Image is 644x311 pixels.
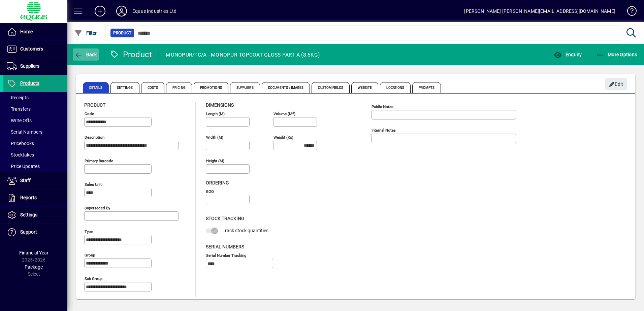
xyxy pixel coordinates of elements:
[166,49,320,60] div: MONOPUR/TC/A - MONOPUR TOPCOAT GLOSS PART A (8.5KG)
[89,5,111,17] button: Add
[3,161,67,172] a: Price Updates
[85,206,110,210] mat-label: Superseded by
[73,27,99,39] button: Filter
[372,128,396,133] mat-label: Internal Notes
[380,82,411,93] span: Locations
[20,63,39,69] span: Suppliers
[292,111,294,114] sup: 3
[7,164,40,169] span: Price Updates
[3,115,67,126] a: Write Offs
[372,104,393,109] mat-label: Public Notes
[230,82,260,93] span: Suppliers
[74,52,97,57] span: Back
[84,102,105,108] span: Product
[206,102,234,108] span: Dimensions
[3,24,67,40] a: Home
[67,48,104,61] app-page-header-button: Back
[412,82,441,93] span: Prompts
[3,149,67,161] a: Stocktakes
[596,52,637,57] span: More Options
[166,82,192,93] span: Pricing
[3,189,67,206] a: Reports
[206,253,246,257] mat-label: Serial Number tracking
[110,82,139,93] span: Settings
[85,253,95,257] mat-label: Group
[206,111,225,116] mat-label: Length (m)
[262,82,310,93] span: Documents / Images
[464,6,615,16] div: [PERSON_NAME] [PERSON_NAME][EMAIL_ADDRESS][DOMAIN_NAME]
[594,48,639,61] button: More Options
[85,159,113,163] mat-label: Primary barcode
[7,95,29,100] span: Receipts
[25,264,43,270] span: Package
[3,92,67,103] a: Receipts
[74,30,97,36] span: Filter
[20,29,33,34] span: Home
[20,229,37,235] span: Support
[132,6,177,16] div: Equus Industries Ltd
[7,118,32,123] span: Write Offs
[73,48,99,61] button: Back
[7,129,42,135] span: Serial Numbers
[7,152,34,158] span: Stocktakes
[3,103,67,115] a: Transfers
[273,135,293,140] mat-label: Weight (Kg)
[20,178,31,183] span: Staff
[20,212,37,217] span: Settings
[20,46,43,51] span: Customers
[3,58,67,75] a: Suppliers
[206,180,229,185] span: Ordering
[206,216,245,221] span: Stock Tracking
[85,276,102,281] mat-label: Sub group
[605,78,627,90] button: Edit
[141,82,165,93] span: Costs
[552,48,583,61] button: Enquiry
[312,82,349,93] span: Custom Fields
[109,49,152,60] div: Product
[3,224,67,241] a: Support
[85,111,94,116] mat-label: Code
[3,207,67,223] a: Settings
[3,172,67,189] a: Staff
[19,250,49,255] span: Financial Year
[3,126,67,138] a: Serial Numbers
[273,111,295,116] mat-label: Volume (m )
[206,244,244,249] span: Serial Numbers
[20,80,39,86] span: Products
[85,229,93,234] mat-label: Type
[85,135,104,140] mat-label: Description
[7,141,34,146] span: Pricebooks
[351,82,379,93] span: Website
[113,30,131,36] span: Product
[85,182,102,187] mat-label: Sales unit
[3,138,67,149] a: Pricebooks
[206,189,214,194] mat-label: EOQ
[3,41,67,58] a: Customers
[20,195,37,200] span: Reports
[554,52,582,57] span: Enquiry
[206,135,223,140] mat-label: Width (m)
[194,82,228,93] span: Promotions
[622,1,636,23] a: Knowledge Base
[206,159,224,163] mat-label: Height (m)
[609,79,623,90] span: Edit
[111,5,132,17] button: Profile
[223,228,268,233] span: Track stock quantities
[7,106,31,112] span: Transfers
[83,82,109,93] span: Details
